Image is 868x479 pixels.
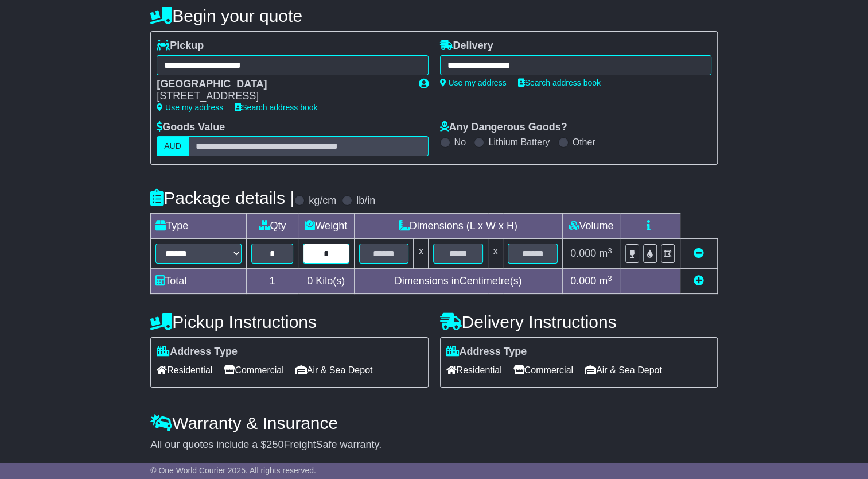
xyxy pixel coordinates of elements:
[151,269,247,294] td: Total
[488,137,550,148] label: Lithium Battery
[488,239,503,269] td: x
[150,439,718,451] div: All our quotes include a $ FreightSafe warranty.
[150,312,428,331] h4: Pickup Instructions
[150,414,718,432] h4: Warranty & Insurance
[454,137,466,148] label: No
[694,248,704,259] a: Remove this item
[157,90,407,103] div: [STREET_ADDRESS]
[247,214,298,239] td: Qty
[570,275,596,287] span: 0.000
[446,346,527,358] label: Address Type
[157,136,189,156] label: AUD
[573,137,595,148] label: Other
[266,439,283,450] span: 250
[440,40,493,52] label: Delivery
[150,188,294,207] h4: Package details |
[157,346,238,358] label: Address Type
[440,312,718,331] h4: Delivery Instructions
[608,246,612,255] sup: 3
[150,6,718,25] h4: Begin your quote
[562,214,620,239] td: Volume
[157,40,204,52] label: Pickup
[150,466,316,475] span: © One World Courier 2025. All rights reserved.
[414,239,429,269] td: x
[224,361,283,379] span: Commercial
[157,121,225,134] label: Goods Value
[446,361,502,379] span: Residential
[440,121,567,134] label: Any Dangerous Goods?
[518,78,601,87] a: Search address book
[309,195,336,207] label: kg/cm
[298,214,354,239] td: Weight
[298,269,354,294] td: Kilo(s)
[585,361,662,379] span: Air & Sea Depot
[354,269,562,294] td: Dimensions in Centimetre(s)
[247,269,298,294] td: 1
[235,103,317,112] a: Search address book
[157,361,212,379] span: Residential
[307,275,313,287] span: 0
[356,195,375,207] label: lb/in
[354,214,562,239] td: Dimensions (L x W x H)
[599,275,612,287] span: m
[599,248,612,259] span: m
[440,78,507,87] a: Use my address
[694,275,704,287] a: Add new item
[157,103,223,112] a: Use my address
[513,361,573,379] span: Commercial
[608,274,612,283] sup: 3
[157,78,407,91] div: [GEOGRAPHIC_DATA]
[295,361,373,379] span: Air & Sea Depot
[151,214,247,239] td: Type
[570,248,596,259] span: 0.000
